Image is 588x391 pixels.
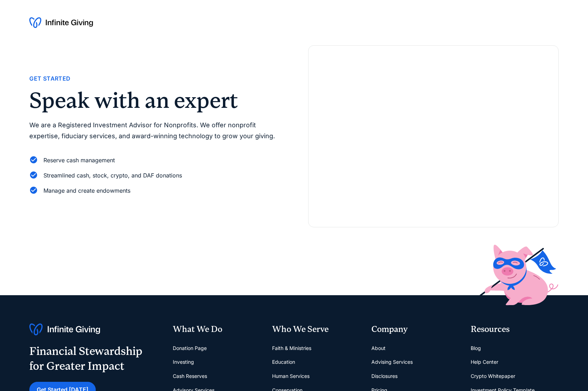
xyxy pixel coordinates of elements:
div: Reserve cash management [43,156,115,165]
div: Company [371,323,459,335]
a: Human Services [272,369,310,383]
iframe: Form 0 [320,68,547,216]
div: Streamlined cash, stock, crypto, and DAF donations [43,171,182,180]
a: Help Center [471,355,498,369]
div: Who We Serve [272,323,360,335]
div: Manage and create endowments [43,186,130,195]
a: Disclosures [371,369,398,383]
p: We are a Registered Investment Advisor for Nonprofits. We offer nonprofit expertise, fiduciary se... [29,120,280,141]
a: Faith & Ministries [272,341,311,355]
a: Crypto Whitepaper [471,369,515,383]
div: Financial Stewardship for Greater Impact [29,344,142,373]
a: Donation Page [173,341,207,355]
a: Advising Services [371,355,413,369]
h2: Speak with an expert [29,89,280,111]
div: Get Started [29,74,70,83]
a: Education [272,355,295,369]
div: Resources [471,323,559,335]
a: About [371,341,386,355]
div: What We Do [173,323,261,335]
a: Investing [173,355,194,369]
a: Cash Reserves [173,369,207,383]
a: Blog [471,341,481,355]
